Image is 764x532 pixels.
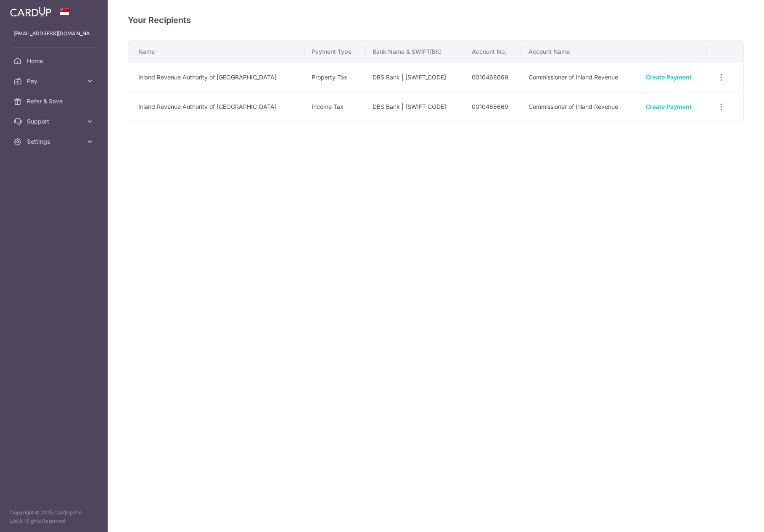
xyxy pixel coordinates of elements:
th: Account Name [522,41,639,63]
span: Settings [27,137,82,146]
a: Create Payment [646,74,692,81]
span: Support [27,117,82,126]
td: Inland Revenue Authority of [GEOGRAPHIC_DATA] [128,63,305,92]
td: Commissioner of Inland Revenue [522,92,639,121]
span: Pay [27,77,82,85]
td: 0010468669 [465,63,522,92]
h4: Your Recipients [128,13,744,27]
a: Create Payment [646,103,692,110]
th: Payment Type [305,41,366,63]
img: CardUp [10,7,51,17]
td: Property Tax [305,63,366,92]
td: Inland Revenue Authority of [GEOGRAPHIC_DATA] [128,92,305,121]
p: [EMAIL_ADDRESS][DOMAIN_NAME] [13,29,94,38]
td: Commissioner of Inland Revenue [522,63,639,92]
td: 0010468669 [465,92,522,121]
th: Bank Name & SWIFT/BIC [366,41,465,63]
span: Home [27,57,82,65]
span: Refer & Save [27,97,82,105]
td: DBS Bank | [SWIFT_CODE] [366,92,465,121]
td: DBS Bank | [SWIFT_CODE] [366,63,465,92]
iframe: Opens a widget where you can find more information [710,507,756,528]
td: Income Tax [305,92,366,121]
th: Account No. [465,41,522,63]
th: Name [128,41,305,63]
